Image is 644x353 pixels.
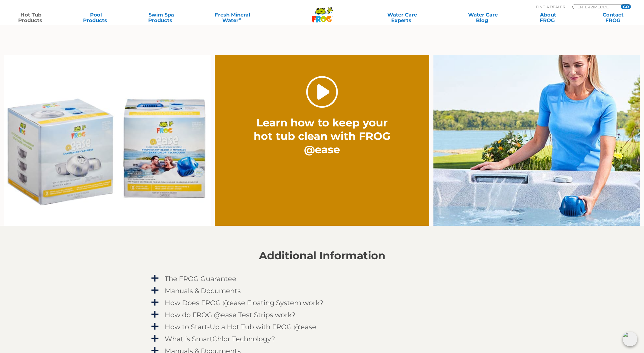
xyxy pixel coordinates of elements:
a: Fresh MineralWater∞ [201,12,264,23]
h4: How to Start-Up a Hot Tub with FROG @ease [165,323,316,331]
a: a Manuals & Documents [150,286,494,296]
sup: ∞ [239,17,241,21]
h4: Manuals & Documents [165,287,241,295]
span: a [151,298,159,307]
a: ContactFROG [588,12,638,23]
a: a What is SmartChlor Technology? [150,334,494,344]
span: a [151,310,159,319]
h4: The FROG Guarantee [165,275,236,283]
h2: Additional Information [150,250,494,262]
span: a [151,322,159,331]
img: Ease Packaging [4,55,211,226]
h4: How do FROG @ease Test Strips work? [165,311,296,319]
a: AboutFROG [523,12,573,23]
a: Water CareBlog [457,12,508,23]
h4: How Does FROG @ease Floating System work? [165,299,324,307]
input: Zip Code Form [577,4,615,9]
a: a The FROG Guarantee [150,274,494,284]
span: a [151,334,159,343]
a: a How do FROG @ease Test Strips work? [150,310,494,320]
h4: What is SmartChlor Technology? [165,335,275,343]
a: Hot TubProducts [6,12,56,23]
a: a How Does FROG @ease Floating System work? [150,298,494,308]
span: a [151,274,159,283]
img: openIcon [623,332,637,346]
img: fpo-flippin-frog-2 [433,55,640,226]
input: GO [621,4,631,9]
p: Find A Dealer [536,4,565,9]
h2: Learn how to keep your hot tub clean with FROG @ease [247,116,397,156]
a: a How to Start-Up a Hot Tub with FROG @ease [150,322,494,332]
a: Swim SpaProducts [136,12,187,23]
a: Water CareExperts [361,12,443,23]
a: Play Video [306,76,338,108]
a: PoolProducts [71,12,121,23]
span: a [151,286,159,295]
